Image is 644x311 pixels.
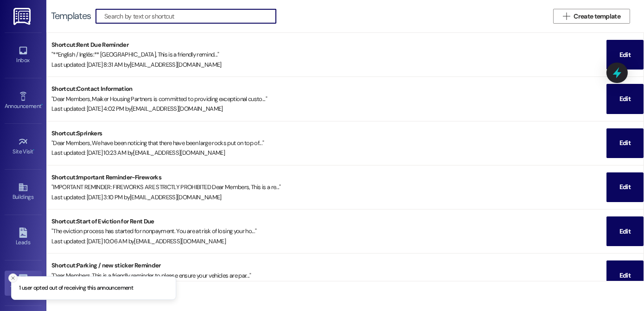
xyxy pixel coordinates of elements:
div: Last updated: [DATE] 10:06 AM by [EMAIL_ADDRESS][DOMAIN_NAME] [51,236,606,246]
span: • [41,102,43,108]
span: Edit [619,271,631,280]
img: ResiDesk Logo [13,8,32,25]
div: Shortcut: Important Reminder-Fireworks [51,172,606,182]
button: Close toast [8,273,18,283]
span: Edit [619,94,631,104]
div: Last updated: [DATE] 10:23 AM by [EMAIL_ADDRESS][DOMAIN_NAME] [51,148,606,158]
div: Last updated: [DATE] 8:31 AM by [EMAIL_ADDRESS][DOMAIN_NAME] [51,60,606,70]
div: Shortcut: Rent Due Reminder [51,40,606,50]
div: Last updated: [DATE] 7:02 PM by [EMAIL_ADDRESS][DOMAIN_NAME] [51,280,606,290]
a: Site Visit • [5,134,42,159]
div: Last updated: [DATE] 4:02 PM by [EMAIL_ADDRESS][DOMAIN_NAME] [51,104,606,114]
button: Edit [606,128,644,158]
button: Edit [606,84,644,114]
div: Shortcut: Sprinkers [51,128,606,138]
div: Shortcut: Contact Information [51,84,606,94]
button: Edit [606,260,644,290]
span: Edit [619,50,631,60]
span: • [33,147,35,153]
div: Shortcut: Parking / new sticker Reminder [51,260,606,270]
a: Templates • [5,271,42,296]
div: Last updated: [DATE] 3:10 PM by [EMAIL_ADDRESS][DOMAIN_NAME] [51,192,606,202]
span: Edit [619,182,631,192]
div: " IMPORTANT REMINDER: FIREWORKS ARE STRICTLY PROHIBITED Dear Members, This is a re... " [51,182,606,192]
button: Create template [553,9,630,24]
input: Search by text or shortcut [104,10,276,23]
i:  [563,13,570,20]
button: Edit [606,172,644,202]
a: Inbox [5,43,42,68]
p: 1 user opted out of receiving this announcement [19,284,133,292]
div: " Dear Members, This is a friendly reminder to please ensure your vehicles are par... " [51,271,606,280]
div: " **English / Inglés:** [GEOGRAPHIC_DATA], This is a friendly remind... " [51,50,606,59]
div: " Dear Members, Maiker Housing Partners is committed to providing exceptional custo... " [51,94,606,104]
a: Leads [5,225,42,250]
div: Templates [51,11,91,21]
span: Create template [574,12,620,21]
button: Edit [606,40,644,70]
span: Edit [619,138,631,148]
div: " Dear Members, We have been noticing that there have been large rocks put on top of... " [51,138,606,148]
div: Shortcut: Start of Eviction for Rent Due [51,216,606,226]
button: Edit [606,216,644,246]
div: " The eviction process has started for nonpayment. You are at risk of losing your ho... " [51,226,606,236]
span: Edit [619,227,631,236]
a: Buildings [5,179,42,204]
